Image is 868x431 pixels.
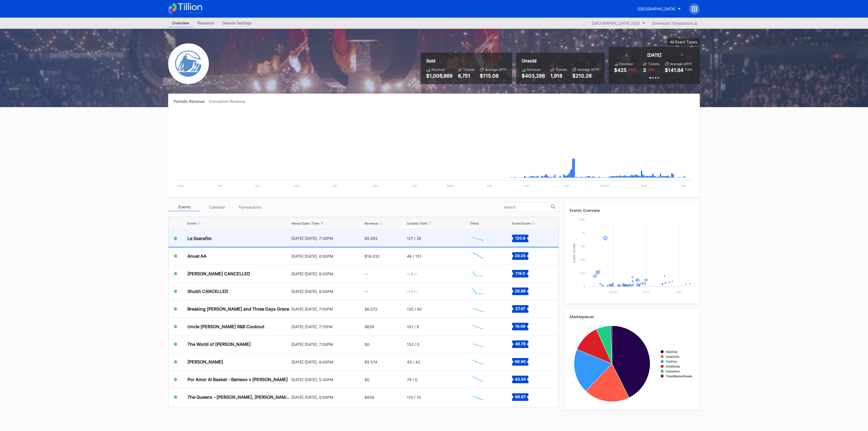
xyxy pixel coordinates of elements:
div: Unsold / Sold [407,221,427,225]
text: 46.78 [515,341,525,346]
button: Download Transactions [649,20,700,27]
div: $19,032 [365,254,379,258]
div: Events [168,203,201,211]
div: Revenue [527,68,540,72]
div: Trend [470,221,478,225]
svg: Chart title [470,337,486,351]
div: [DATE] [DATE], 8:00PM [291,254,363,258]
div: $939 [365,395,374,400]
text: 66.90 [515,359,526,364]
div: 127 / 28 [407,236,421,241]
div: Revenue [365,221,378,225]
div: [DATE] [DATE], 7:00PM [291,342,363,347]
div: 30 % [687,67,693,72]
div: $115.06 [480,73,507,79]
div: Le Sserafim [187,236,212,241]
div: [PERSON_NAME] CANCELLED [187,271,250,276]
div: The Queens - [PERSON_NAME], [PERSON_NAME], [PERSON_NAME], and [PERSON_NAME] [187,394,290,400]
div: $0 [365,342,369,347]
div: Sold [426,58,507,63]
div: [GEOGRAPHIC_DATA] [637,7,675,11]
text: Jan [676,290,682,294]
text: 66.87 [515,394,525,399]
input: Search [503,205,551,209]
div: 181 / 6 [407,324,419,329]
div: [DATE] [DATE], 8:00PM [291,272,363,276]
svg: Chart title [470,355,486,369]
div: Revenue [619,62,633,66]
div: [DATE] [DATE], 8:00PM [291,289,363,294]
div: Por Amor Al Basket - Bameso v [PERSON_NAME] [187,377,288,382]
div: Transactions [233,203,266,211]
svg: Chart title [470,373,486,386]
text: May [524,184,530,187]
div: $425 [614,67,627,73]
text: 29.05 [515,253,526,258]
text: Gametime [666,370,680,373]
text: 119.0 [515,271,525,276]
div: $0 [365,377,369,382]
text: TickPick [666,360,677,363]
text: Nov [294,184,301,187]
div: 152 / 0 [407,342,419,347]
div: [DATE] [DATE], 7:00PM [291,307,363,311]
div: -- [365,289,368,294]
img: Devils-Logo.png [168,43,209,84]
text: [DATE] [609,290,618,294]
text: [DATE] [600,184,609,187]
text: 27.47 [515,306,525,311]
text: 250 [580,271,585,274]
svg: Chart title [470,320,486,333]
a: Overview [168,19,193,27]
div: Events Overview [570,208,694,213]
div: $1,006,869 [426,73,452,79]
div: Download Transactions [652,21,697,25]
text: 19.09 [515,324,525,328]
div: $629 [365,324,374,329]
text: Event Score [573,243,576,263]
button: [GEOGRAPHIC_DATA] [633,4,685,14]
text: Sep [218,184,222,187]
div: [DATE] [DATE], 8:00PM [291,360,363,364]
div: Periodic Revenue [174,99,209,104]
div: Cumulative Revenue [209,99,250,104]
text: Oct [255,184,261,187]
text: 500 [580,258,585,261]
div: Marketplaces [570,314,694,319]
text: Apr [487,184,492,187]
text: TicketMasterResale [666,375,692,378]
div: $5,574 [365,360,377,364]
div: $5,982 [365,236,378,241]
div: Shubh CANCELLED [187,289,228,294]
div: 79 / 0 [407,377,417,382]
a: Season Settings [218,19,256,27]
svg: Chart title [470,285,486,298]
div: All Event Types [670,40,697,44]
text: Mar [447,184,453,187]
div: [GEOGRAPHIC_DATA] 2025 [592,21,640,25]
div: Breaking [PERSON_NAME] and Three Days Grace [187,306,289,312]
div: $403,286 [522,73,545,79]
text: VividSeats [666,365,680,368]
div: Season Settings [218,19,256,27]
text: Sep [681,184,686,187]
div: [DATE] [647,52,662,58]
svg: Chart title [470,302,486,316]
div: -- [365,272,368,276]
div: 46 / 151 [407,254,422,258]
text: 750 [580,245,585,248]
div: Average (ATP) [485,68,507,72]
text: Aug [641,184,647,187]
button: [GEOGRAPHIC_DATA] 2025 [589,20,648,27]
div: Tickets [648,62,659,66]
svg: Chart title [470,267,486,280]
svg: Chart title [470,232,486,245]
div: Uncle [PERSON_NAME] R&B Cookout [187,324,264,329]
svg: Chart title [470,249,486,263]
div: 93 % [630,67,636,72]
svg: Chart title [570,323,694,404]
button: All Event Types [667,38,700,46]
text: Feb [412,184,417,187]
div: Tickets [463,68,474,72]
div: [DATE] [DATE], 7:15PM [291,324,363,329]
